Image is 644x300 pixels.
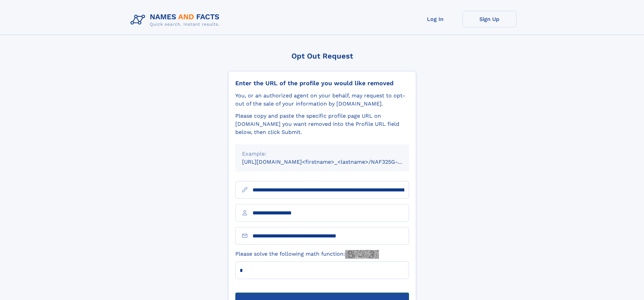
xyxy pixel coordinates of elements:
[235,250,379,259] label: Please solve the following math function:
[242,150,402,158] div: Example:
[235,79,409,87] div: Enter the URL of the profile you would like removed
[128,11,225,29] img: Logo Names and Facts
[242,159,422,165] small: [URL][DOMAIN_NAME]<firstname>_<lastname>/NAF325G-xxxxxxxx
[408,11,462,27] a: Log In
[235,112,409,136] div: Please copy and paste the specific profile page URL on [DOMAIN_NAME] you want removed into the Pr...
[235,92,409,108] div: You, or an authorized agent on your behalf, may request to opt-out of the sale of your informatio...
[462,11,517,27] a: Sign Up
[228,52,416,60] div: Opt Out Request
